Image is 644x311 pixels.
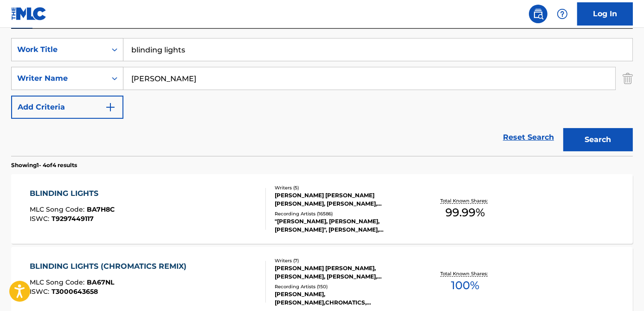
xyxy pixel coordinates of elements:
[52,214,94,223] span: T9297449117
[87,205,115,214] span: BA7H8C
[441,270,490,277] p: Total Known Shares:
[52,287,98,296] span: T3000643658
[529,5,547,23] a: Public Search
[30,261,191,272] div: BLINDING LIGHTS (CHROMATICS REMIX)
[30,188,115,199] div: BLINDING LIGHTS
[557,8,568,19] img: help
[275,257,413,264] div: Writers ( 7 )
[498,127,559,148] a: Reset Search
[563,128,633,151] button: Search
[17,73,101,84] div: Writer Name
[30,205,87,214] span: MLC Song Code :
[275,264,413,281] div: [PERSON_NAME] [PERSON_NAME], [PERSON_NAME], [PERSON_NAME], [PERSON_NAME] [PERSON_NAME] [PERSON_NA...
[11,7,47,20] img: MLC Logo
[11,174,633,244] a: BLINDING LIGHTSMLC Song Code:BA7H8CISWC:T9297449117Writers (5)[PERSON_NAME] [PERSON_NAME] [PERSON...
[11,96,123,119] button: Add Criteria
[105,102,116,113] img: 9d2ae6d4665cec9f34b9.svg
[275,217,413,234] div: "[PERSON_NAME], [PERSON_NAME], [PERSON_NAME]", [PERSON_NAME], [PERSON_NAME], [PERSON_NAME], [PERS...
[30,278,87,286] span: MLC Song Code :
[275,184,413,191] div: Writers ( 5 )
[533,8,544,19] img: search
[451,277,480,294] span: 100 %
[441,197,490,204] p: Total Known Shares:
[11,38,633,156] form: Search Form
[623,67,633,90] img: Delete Criterion
[17,44,101,55] div: Work Title
[275,283,413,290] div: Recording Artists ( 150 )
[275,210,413,217] div: Recording Artists ( 16586 )
[30,287,52,296] span: ISWC :
[275,290,413,307] div: [PERSON_NAME], [PERSON_NAME],CHROMATICS,[PERSON_NAME], [PERSON_NAME], CHROMATICS, [PERSON_NAME], ...
[446,204,485,221] span: 99.99 %
[87,278,114,286] span: BA67NL
[553,5,572,23] div: Help
[275,191,413,208] div: [PERSON_NAME] [PERSON_NAME] [PERSON_NAME], [PERSON_NAME], [PERSON_NAME], [PERSON_NAME]
[30,214,52,223] span: ISWC :
[11,161,77,169] p: Showing 1 - 4 of 4 results
[577,2,633,26] a: Log In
